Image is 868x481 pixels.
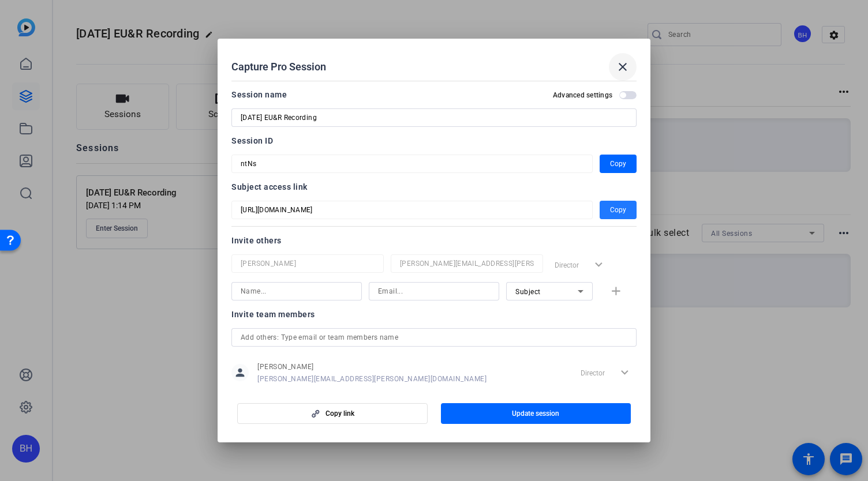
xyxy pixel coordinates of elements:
button: Copy link [237,403,428,424]
div: Session ID [231,134,637,148]
button: Update session [441,403,631,424]
span: [PERSON_NAME][EMAIL_ADDRESS][PERSON_NAME][DOMAIN_NAME] [257,374,487,384]
div: Invite team members [231,307,637,321]
input: Email... [400,257,534,270]
span: [PERSON_NAME] [257,362,487,371]
input: Session OTP [241,203,583,217]
mat-icon: close [616,60,630,74]
span: Copy [610,157,626,171]
input: Name... [241,284,353,298]
mat-icon: person [231,364,249,381]
button: Copy [600,201,637,219]
h2: Advanced settings [553,91,612,100]
input: Enter Session Name [241,111,627,125]
span: Copy [610,203,626,217]
input: Session OTP [241,157,583,171]
span: Subject [515,288,541,296]
input: Email... [378,284,490,298]
div: Session name [231,88,287,102]
input: Add others: Type email or team members name [241,330,627,344]
button: Copy [600,155,637,173]
span: Update session [512,409,559,418]
input: Name... [241,257,375,270]
span: Copy link [325,409,354,418]
div: Subject access link [231,180,637,194]
div: Invite others [231,234,637,247]
div: Capture Pro Session [231,53,637,81]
